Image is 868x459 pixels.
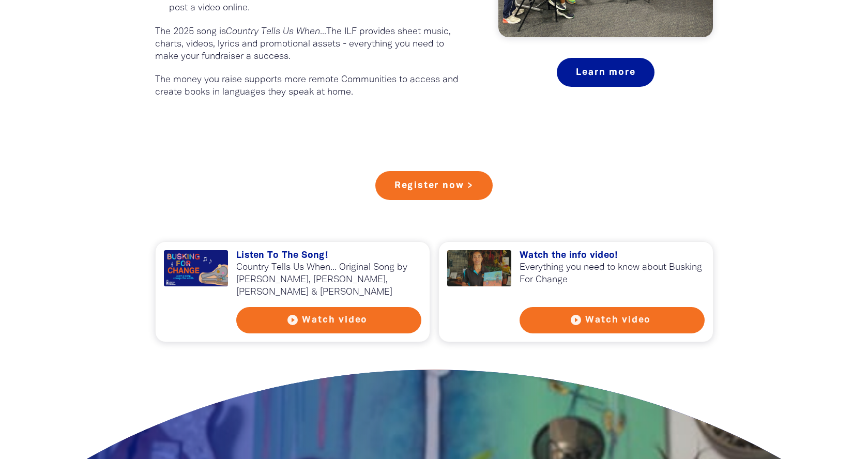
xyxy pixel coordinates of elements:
p: The money you raise supports more remote Communities to access and create books in languages they... [155,74,468,99]
button: play_circle_filled Watch video [520,307,705,333]
button: play_circle_filled Watch video [236,307,421,333]
a: Register now > [375,171,493,200]
h3: Watch the info video! [520,250,705,262]
a: Learn more [557,58,654,87]
h3: Listen To The Song! [236,250,421,262]
i: play_circle_filled [570,314,582,326]
i: play_circle_filled [286,314,299,326]
p: The 2025 song is The ILF provides sheet music, charts, videos, lyrics and promotional assets - ev... [155,26,468,63]
em: Country Tells Us When... [226,27,326,36]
